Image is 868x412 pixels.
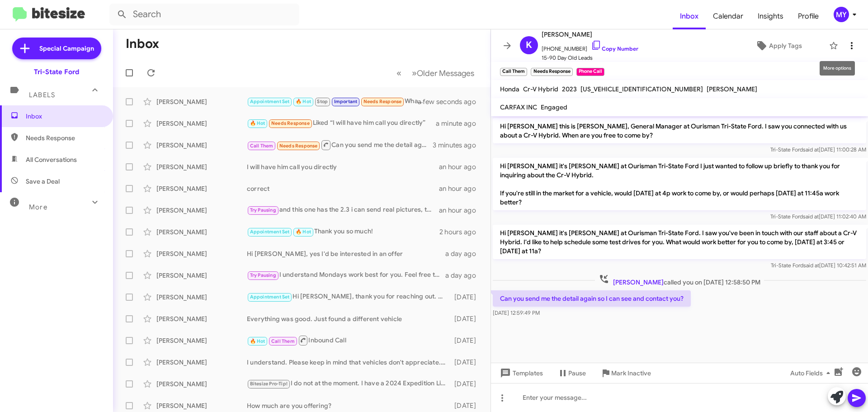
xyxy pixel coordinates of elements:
[156,401,247,410] div: [PERSON_NAME]
[247,184,439,193] div: correct
[769,38,802,54] span: Apply Tags
[611,365,651,381] span: Mark Inactive
[156,358,247,367] div: [PERSON_NAME]
[247,292,450,302] div: Hi [PERSON_NAME], thank you for reaching out. Everything went very well. I've been in contact wit...
[493,118,866,143] p: Hi [PERSON_NAME] this is [PERSON_NAME], General Manager at Ourisman Tri-State Ford. I saw you con...
[439,227,483,237] div: 2 hours ago
[271,338,295,344] span: Call Them
[156,314,247,323] div: [PERSON_NAME]
[790,365,834,381] span: Auto Fields
[791,3,826,29] span: Profile
[26,177,60,186] span: Save a Deal
[450,314,483,323] div: [DATE]
[247,227,439,237] div: Thank you so much!
[732,38,825,54] button: Apply Tags
[34,67,79,76] div: Tri-State Ford
[29,91,55,99] span: Labels
[250,338,265,344] span: 🔥 Hot
[250,207,276,213] span: Try Pausing
[250,272,276,278] span: Try Pausing
[750,3,791,29] a: Insights
[826,7,858,22] button: MY
[396,67,401,79] span: «
[156,227,247,237] div: [PERSON_NAME]
[803,262,819,269] span: said at
[363,99,402,104] span: Needs Response
[156,119,247,128] div: [PERSON_NAME]
[436,119,483,128] div: a minute ago
[803,146,819,153] span: said at
[493,158,866,210] p: Hi [PERSON_NAME] it's [PERSON_NAME] at Ourisman Tri-State Ford I just wanted to follow up briefly...
[247,139,433,151] div: Can you send me the detail again so I can see and contact you?
[439,206,483,215] div: an hour ago
[439,162,483,171] div: an hour ago
[156,249,247,258] div: [PERSON_NAME]
[576,68,604,76] small: Phone Call
[450,293,483,302] div: [DATE]
[429,97,483,106] div: a few seconds ago
[250,381,288,387] span: Bitesize Pro-Tip!
[156,206,247,215] div: [PERSON_NAME]
[568,365,586,381] span: Pause
[803,213,819,220] span: said at
[673,3,706,29] span: Inbox
[450,401,483,410] div: [DATE]
[542,29,638,40] span: [PERSON_NAME]
[706,3,750,29] span: Calendar
[593,365,658,381] button: Mark Inactive
[26,112,103,121] span: Inbox
[591,45,638,52] a: Copy Number
[707,85,757,93] span: [PERSON_NAME]
[247,162,439,171] div: I will have him call you directly
[542,40,638,53] span: [PHONE_NUMBER]
[770,146,866,153] span: Tri-State Ford [DATE] 11:00:28 AM
[250,229,290,235] span: Appointment Set
[445,249,483,258] div: a day ago
[770,213,866,220] span: Tri-State Ford [DATE] 11:02:40 AM
[247,270,445,280] div: I understand Mondays work best for you. Feel free to reach out anytime if you see a vehicle you l...
[247,401,450,410] div: How much are you offering?
[526,38,532,52] span: K
[595,274,764,287] span: called you on [DATE] 12:58:50 PM
[247,314,450,323] div: Everything was good. Just found a different vehicle
[562,85,577,93] span: 2023
[156,184,247,193] div: [PERSON_NAME]
[417,68,474,78] span: Older Messages
[250,294,290,300] span: Appointment Set
[296,229,311,235] span: 🔥 Hot
[334,99,358,104] span: Important
[271,120,310,126] span: Needs Response
[156,97,247,106] div: [PERSON_NAME]
[26,133,103,142] span: Needs Response
[39,44,94,53] span: Special Campaign
[523,85,558,93] span: Cr-V Hybrid
[317,99,328,104] span: Stop
[279,143,318,149] span: Needs Response
[450,358,483,367] div: [DATE]
[392,64,480,82] nav: Page navigation example
[439,184,483,193] div: an hour ago
[109,4,299,25] input: Search
[296,99,311,104] span: 🔥 Hot
[493,309,540,316] span: [DATE] 12:59:49 PM
[250,120,265,126] span: 🔥 Hot
[498,365,543,381] span: Templates
[247,96,429,107] div: What's the best price you can do on it if I lock it down this weekend
[247,249,445,258] div: Hi [PERSON_NAME], yes I'd be interested in an offer
[156,336,247,345] div: [PERSON_NAME]
[500,68,527,76] small: Call Them
[12,38,101,59] a: Special Campaign
[500,103,537,111] span: CARFAX INC
[783,365,841,381] button: Auto Fields
[500,85,519,93] span: Honda
[247,118,436,128] div: Liked “I will have him call you directly”
[250,99,290,104] span: Appointment Set
[450,379,483,388] div: [DATE]
[26,155,77,164] span: All Conversations
[550,365,593,381] button: Pause
[580,85,703,93] span: [US_VEHICLE_IDENTIFICATION_NUMBER]
[247,379,450,389] div: I do not at the moment. I have a 2024 Expedition Limited here. It's a pre-owned one. Let me know ...
[250,143,274,149] span: Call Them
[834,7,849,22] div: MY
